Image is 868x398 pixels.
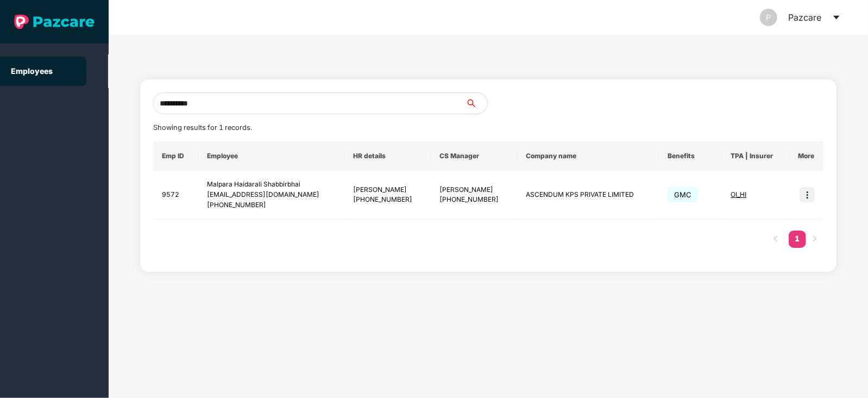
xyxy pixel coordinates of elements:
[767,231,784,248] li: Previous Page
[659,141,722,171] th: Benefits
[731,190,747,198] span: OI_HI
[207,190,336,200] div: [EMAIL_ADDRESS][DOMAIN_NAME]
[790,141,823,171] th: More
[812,235,818,242] span: right
[207,200,336,210] div: [PHONE_NUMBER]
[11,66,53,76] a: Employees
[800,187,815,202] img: icon
[153,171,198,220] td: 9572
[518,171,659,220] td: ASCENDUM KPS PRIVATE LIMITED
[832,13,841,22] span: caret-down
[207,179,336,190] div: Malpara Haidarali Shabbirbhai
[431,141,517,171] th: CS Manager
[668,187,698,202] span: GMC
[806,231,823,248] li: Next Page
[722,141,790,171] th: TPA | Insurer
[465,99,487,108] span: search
[353,185,422,195] div: [PERSON_NAME]
[806,231,823,248] button: right
[518,141,659,171] th: Company name
[153,141,198,171] th: Emp ID
[465,92,488,114] button: search
[766,9,771,26] span: P
[353,195,422,205] div: [PHONE_NUMBER]
[153,123,252,132] span: Showing results for 1 records.
[789,231,806,248] li: 1
[439,195,508,205] div: [PHONE_NUMBER]
[789,231,806,247] a: 1
[344,141,431,171] th: HR details
[439,185,508,195] div: [PERSON_NAME]
[772,235,779,242] span: left
[198,141,345,171] th: Employee
[767,231,784,248] button: left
